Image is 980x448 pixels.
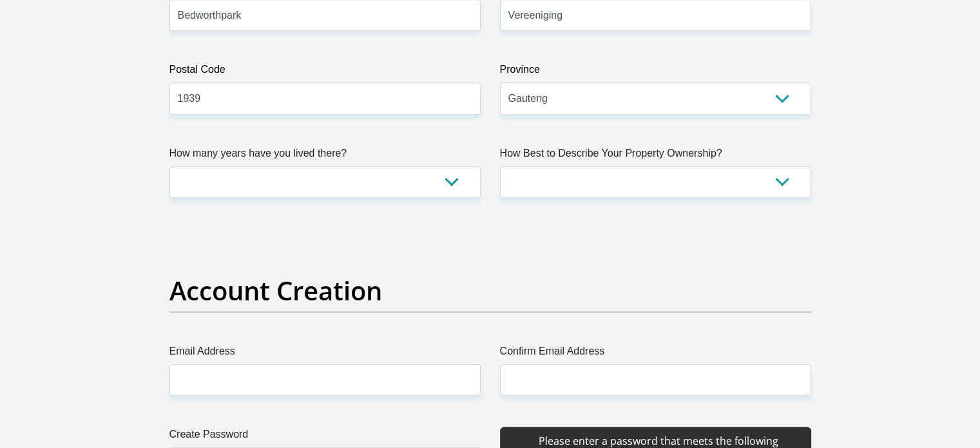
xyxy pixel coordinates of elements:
[500,62,811,83] label: Province
[169,166,481,198] select: Please select a value
[500,344,811,364] label: Confirm Email Address
[169,275,811,306] h2: Account Creation
[500,146,811,166] label: How Best to Describe Your Property Ownership?
[169,62,481,83] label: Postal Code
[169,344,481,364] label: Email Address
[169,364,481,396] input: Email Address
[500,364,811,396] input: Confirm Email Address
[169,427,481,447] label: Create Password
[169,146,481,166] label: How many years have you lived there?
[169,83,481,114] input: Postal Code
[500,83,811,114] select: Please Select a Province
[500,166,811,198] select: Please select a value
